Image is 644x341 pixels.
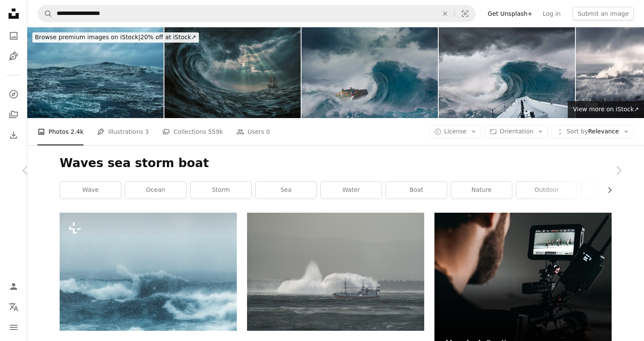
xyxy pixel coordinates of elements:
[37,5,476,22] form: Find visuals sitewide
[581,182,642,199] a: ship
[5,127,22,144] a: Download History
[5,278,22,295] a: Log in / Sign up
[593,130,644,211] a: Next
[439,27,575,118] img: Perspective from ship's bow to storm waves
[27,27,204,48] a: Browse premium images on iStock|20% off at iStock↗
[60,156,612,171] h1: Waves sea storm boat
[32,32,199,43] div: 20% off at iStock ↗
[566,127,619,136] span: Relevance
[60,182,121,199] a: wave
[266,127,270,136] span: 0
[572,7,634,20] button: Submit an image
[162,118,223,145] a: Collections 559k
[125,182,186,199] a: ocean
[485,125,548,139] button: Orientation
[568,101,644,118] a: View more on iStock↗
[429,125,482,139] button: License
[164,27,301,118] img: illustration of the ship in the storm, gigantic waves
[455,6,475,22] button: Visual search
[145,127,149,136] span: 3
[5,48,22,65] a: Illustrations
[97,118,149,145] a: Illustrations 3
[500,128,533,135] span: Orientation
[5,86,22,103] a: Explore
[60,213,237,331] img: a large body of water surrounded by waves
[302,27,438,118] img: Conceptual image of boat in storm, conquering adversity
[5,106,22,123] a: Collections
[5,319,22,336] button: Menu
[256,182,316,199] a: sea
[444,128,467,135] span: License
[38,6,52,22] button: Search Unsplash
[436,6,454,22] button: Clear
[247,268,424,275] a: a boat in the water with a huge wave in the background
[552,125,634,139] button: Sort byRelevance
[5,298,22,315] button: Language
[386,182,447,199] a: boat
[483,7,538,20] a: Get Unsplash+
[451,182,512,199] a: nature
[321,182,382,199] a: water
[35,34,140,40] span: Browse premium images on iStock |
[247,213,424,331] img: a boat in the water with a huge wave in the background
[208,127,223,136] span: 559k
[538,7,566,20] a: Log in
[5,27,22,44] a: Photos
[190,182,251,199] a: storm
[566,128,588,135] span: Sort by
[236,118,270,145] a: Users 0
[27,27,164,118] img: On a fishing boat trawler sailing rough sea
[60,268,237,275] a: a large body of water surrounded by waves
[516,182,577,199] a: outdoor
[573,106,639,113] span: View more on iStock ↗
